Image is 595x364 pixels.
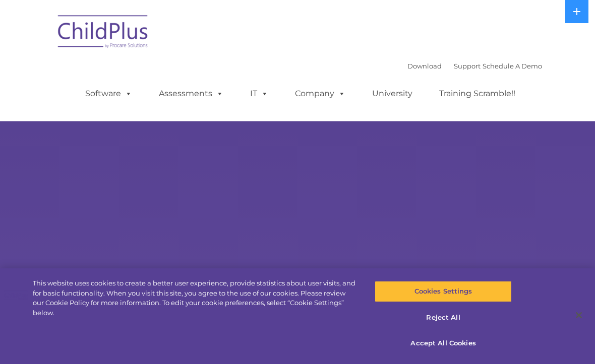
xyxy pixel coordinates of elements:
a: Training Scramble!! [429,84,525,104]
a: Software [75,84,142,104]
button: Reject All [375,307,511,328]
button: Accept All Cookies [375,333,511,354]
div: This website uses cookies to create a better user experience, provide statistics about user visit... [33,278,357,318]
a: Company [285,84,355,104]
font: | [407,62,542,70]
a: IT [240,84,278,104]
img: ChildPlus by Procare Solutions [53,8,154,58]
button: Cookies Settings [375,281,511,302]
a: Assessments [149,84,233,104]
button: Close [568,304,590,326]
a: Schedule A Demo [483,62,542,70]
a: Support [454,62,481,70]
a: Download [407,62,442,70]
a: University [362,84,423,104]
